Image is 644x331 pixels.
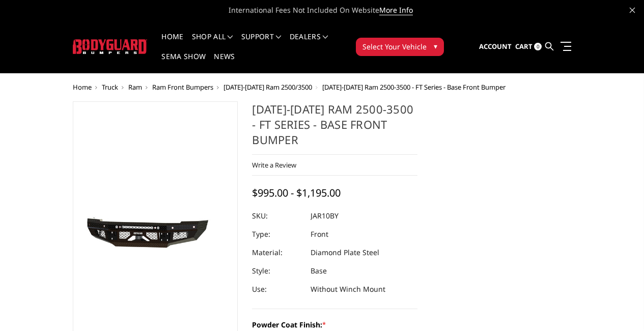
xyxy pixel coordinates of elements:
[362,41,427,52] span: Select Your Vehicle
[241,33,282,53] a: Support
[252,207,303,225] dt: SKU:
[515,42,533,51] span: Cart
[322,82,506,92] span: [DATE]-[DATE] Ram 2500-3500 - FT Series - Base Front Bumper
[311,280,385,298] dd: Without Winch Mount
[379,5,413,15] a: More Info
[311,225,328,243] dd: Front
[128,82,142,92] a: Ram
[252,101,417,155] h1: [DATE]-[DATE] Ram 2500-3500 - FT Series - Base Front Bumper
[356,38,444,56] button: Select Your Vehicle
[102,82,118,92] a: Truck
[252,225,303,243] dt: Type:
[252,186,341,200] span: $995.00 - $1,195.00
[73,82,92,92] a: Home
[434,41,437,51] span: ▾
[311,207,339,225] dd: JAR10BY
[73,39,148,54] img: BODYGUARD BUMPERS
[534,43,542,50] span: 0
[252,243,303,262] dt: Material:
[152,82,213,92] a: Ram Front Bumpers
[515,33,542,61] a: Cart 0
[479,42,512,51] span: Account
[252,280,303,298] dt: Use:
[192,33,233,53] a: shop all
[161,33,183,53] a: Home
[161,53,206,73] a: SEMA Show
[214,53,235,73] a: News
[252,319,417,330] label: Powder Coat Finish:
[311,243,379,262] dd: Diamond Plate Steel
[252,160,296,170] a: Write a Review
[290,33,328,53] a: Dealers
[223,82,312,92] a: [DATE]-[DATE] Ram 2500/3500
[311,262,327,280] dd: Base
[479,33,512,61] a: Account
[252,262,303,280] dt: Style:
